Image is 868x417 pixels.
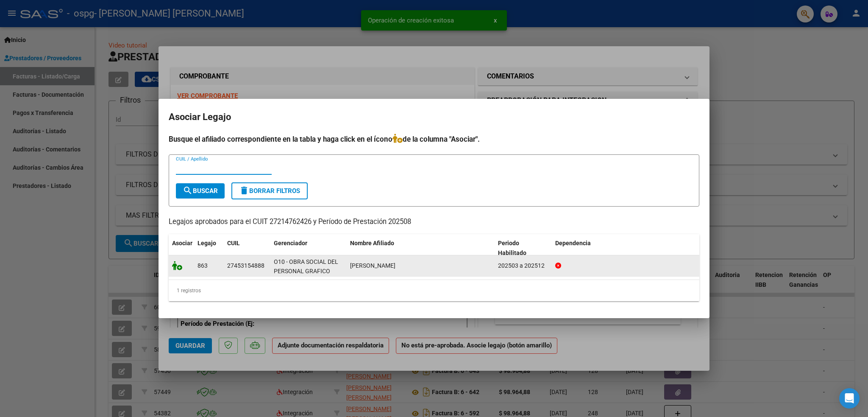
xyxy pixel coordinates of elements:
span: O10 - OBRA SOCIAL DEL PERSONAL GRAFICO [274,258,338,275]
datatable-header-cell: Asociar [169,234,194,262]
datatable-header-cell: Periodo Habilitado [495,234,552,262]
div: 1 registros [169,280,699,301]
span: Asociar [172,240,192,246]
span: Dependencia [555,240,591,246]
span: Legajo [198,240,216,246]
span: Buscar [183,187,218,195]
span: 863 [198,262,208,269]
button: Borrar Filtros [231,182,308,199]
datatable-header-cell: Dependencia [552,234,700,262]
h4: Busque el afiliado correspondiente en la tabla y haga click en el ícono de la columna "Asociar". [169,134,699,145]
div: Open Intercom Messenger [839,388,860,409]
mat-icon: search [183,185,193,196]
button: Buscar [176,183,225,199]
datatable-header-cell: Nombre Afiliado [347,234,495,262]
mat-icon: delete [239,185,249,196]
datatable-header-cell: Legajo [194,234,224,262]
span: Borrar Filtros [239,187,300,195]
p: Legajos aprobados para el CUIT 27214762426 y Período de Prestación 202508 [169,217,699,227]
span: GONZALEZ BRISA NATALI [350,262,395,269]
h2: Asociar Legajo [169,109,699,125]
datatable-header-cell: Gerenciador [270,234,347,262]
span: Periodo Habilitado [498,240,526,256]
datatable-header-cell: CUIL [224,234,270,262]
span: Gerenciador [274,240,307,246]
span: CUIL [227,240,240,246]
div: 202503 a 202512 [498,261,548,271]
div: 27453154888 [227,261,264,271]
span: Nombre Afiliado [350,240,394,246]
